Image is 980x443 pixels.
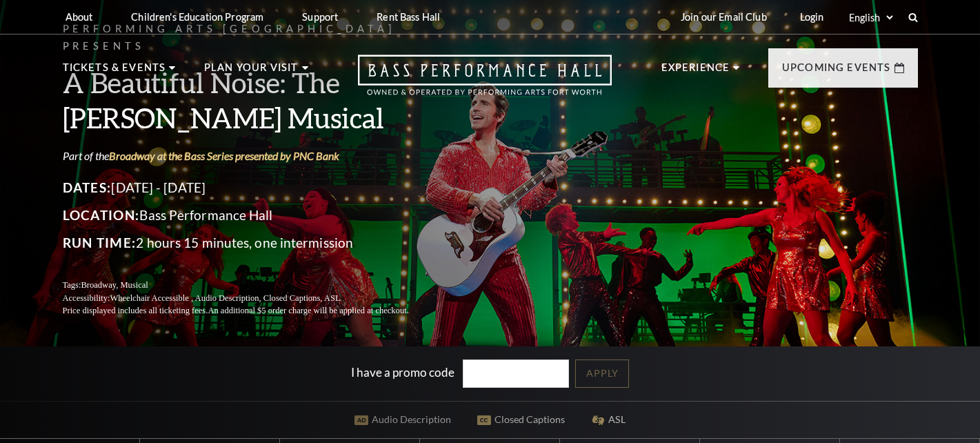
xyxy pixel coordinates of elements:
p: Upcoming Events [782,59,891,84]
a: Broadway at the Bass Series presented by PNC Bank [109,149,339,162]
p: [DATE] - [DATE] [63,177,442,199]
p: Accessibility: [63,292,442,305]
p: Tags: [63,279,442,292]
p: Children's Education Program [131,11,263,23]
span: An additional $5 order charge will be applied at checkout. [208,306,408,315]
p: 2 hours 15 minutes, one intermission [63,232,442,254]
p: Plan Your Visit [204,59,299,84]
select: Select: [846,11,895,24]
span: Dates: [63,179,112,195]
span: Run Time: [63,235,137,250]
p: About [66,11,93,23]
p: Rent Bass Hall [377,11,440,23]
span: Location: [63,207,140,223]
label: I have a promo code [351,365,454,380]
p: Tickets & Events [63,59,166,84]
p: Experience [661,59,730,84]
p: Support [302,11,338,23]
span: Wheelchair Accessible , Audio Description, Closed Captions, ASL [110,293,340,303]
p: Price displayed includes all ticketing fees. [63,304,442,317]
p: Bass Performance Hall [63,204,442,226]
span: Broadway, Musical [81,280,148,290]
p: Part of the [63,148,442,164]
